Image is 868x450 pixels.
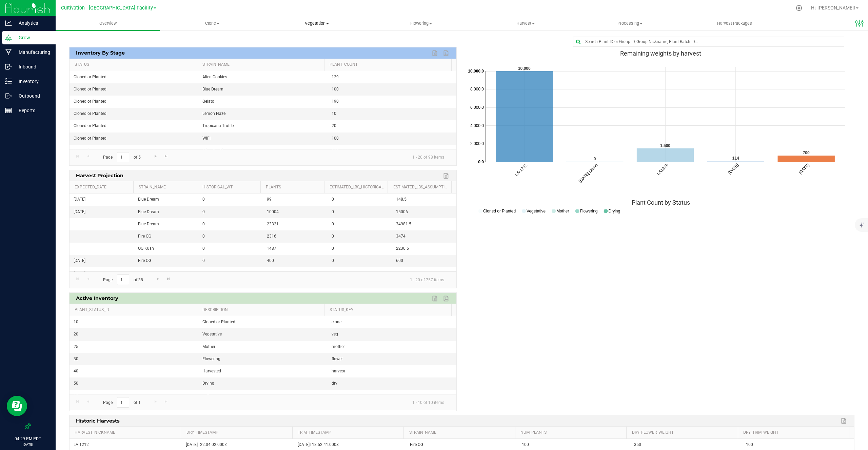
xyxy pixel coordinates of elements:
td: Cloned or Planted [70,96,198,108]
td: Tropicana Truffle [198,120,327,132]
a: Historical_Wt [202,185,258,190]
inline-svg: Reports [5,107,12,114]
td: Mother [198,341,327,353]
td: 20 [70,328,198,341]
td: 23321 [263,218,327,230]
inline-svg: Outbound [5,93,12,99]
td: 2316 [263,230,327,243]
td: 400 [263,255,327,267]
span: Active Inventory [74,293,120,303]
p: Outbound [12,92,53,100]
text: Vegetative [527,208,546,213]
span: Vegetation [265,20,369,26]
a: Go to the last page [161,152,171,161]
input: 1 [117,397,129,408]
a: num_plants [520,430,624,435]
a: strain_name [202,62,322,67]
div: Manage settings [795,5,803,11]
text: Flowering [580,208,597,213]
span: Flowering [369,20,473,26]
a: Export to Excel [430,294,440,303]
td: Flowering [198,353,327,365]
inline-svg: Inventory [5,78,12,85]
td: In Processing [198,390,327,402]
p: Manufacturing [12,48,53,56]
text: 1,500 [660,143,670,148]
td: [DATE] [70,193,134,206]
td: Lemon Haze [198,108,327,120]
td: 10 [328,108,456,120]
a: Export to PDF [441,294,452,303]
div: Remaining weights by harvest [467,50,854,57]
span: Harvest Packages [708,20,761,26]
a: Overview [56,16,160,30]
text: 114 [732,156,739,161]
p: Inventory [12,77,53,85]
text: Cloned or Planted [483,208,516,213]
span: Processing [578,20,682,26]
td: 0 [198,230,263,243]
a: Export to Excel [441,171,452,180]
a: Harvest Packages [682,16,787,30]
td: 190 [328,96,456,108]
td: Harvested [198,365,327,377]
td: trim [328,390,456,402]
td: Blue Dream [134,218,198,230]
a: Processing [578,16,682,30]
td: Alien Cookies [198,71,327,83]
label: Pin the sidebar to full width on large screens [24,423,31,430]
inline-svg: Grow [5,34,12,41]
text: 700 [803,150,810,155]
td: 60 [392,267,456,280]
a: description [202,307,322,313]
td: 0 [328,206,392,218]
a: Harvest [473,16,578,30]
a: trim_timestamp [298,430,401,435]
td: 60 [70,390,198,402]
span: Historic harvests [74,415,122,426]
input: Search Plant ID or Group ID, Group Nickname, Plant Batch ID... [573,37,844,46]
a: Go to the last page [164,274,174,284]
a: Clone [160,16,264,30]
span: Clone [160,20,264,26]
td: [DATE] [70,267,134,280]
td: 20 [328,120,456,132]
p: 04:29 PM PDT [3,436,53,442]
p: Analytics [12,19,53,27]
a: strain_name [139,185,194,190]
td: 0 [198,243,263,255]
td: Blue Dream [134,267,198,280]
td: 99 [263,193,327,206]
td: 0 [328,230,392,243]
td: 148.5 [392,193,456,206]
a: Flowering [369,16,473,30]
input: 1 [117,152,129,163]
span: 1 - 20 of 757 items [405,274,450,285]
span: 1 - 20 of 98 items [407,152,450,162]
td: 34981.5 [392,218,456,230]
td: 2230.5 [392,243,456,255]
td: Cloned or Planted [70,120,198,132]
a: Expected_Date [75,185,131,190]
td: Fire OG [134,230,198,243]
a: plant_status_id [75,307,194,313]
td: 10004 [263,206,327,218]
td: 50 [70,377,198,390]
td: 0 [328,243,392,255]
td: 30 [70,353,198,365]
td: 0 [198,267,263,280]
td: clone [328,316,456,328]
p: [DATE] [3,442,53,447]
a: Plants [266,185,321,190]
td: [DATE] [70,206,134,218]
span: Page of 5 [97,152,146,163]
td: Blue Dream [134,193,198,206]
p: Grow [12,34,53,42]
inline-svg: Analytics [5,20,12,26]
td: 0 [198,255,263,267]
td: 100 [328,83,456,96]
span: 1 - 10 of 10 items [407,397,450,407]
td: 0 [328,193,392,206]
td: 600 [392,255,456,267]
td: veg [328,328,456,341]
